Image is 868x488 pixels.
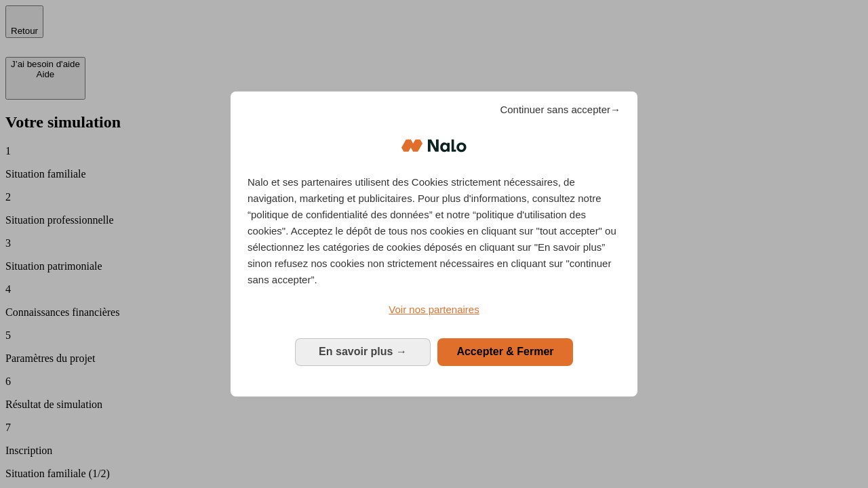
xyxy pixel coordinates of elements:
span: En savoir plus → [319,346,407,357]
a: Voir nos partenaires [248,302,620,318]
p: Nalo et ses partenaires utilisent des Cookies strictement nécessaires, de navigation, marketing e... [248,174,620,288]
span: Voir nos partenaires [389,304,479,315]
img: Logo [401,125,467,166]
button: Accepter & Fermer: Accepter notre traitement des données et fermer [437,338,573,365]
div: Bienvenue chez Nalo Gestion du consentement [231,91,637,396]
button: En savoir plus: Configurer vos consentements [295,338,431,365]
span: Accepter & Fermer [456,346,553,357]
span: Continuer sans accepter→ [500,102,620,118]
